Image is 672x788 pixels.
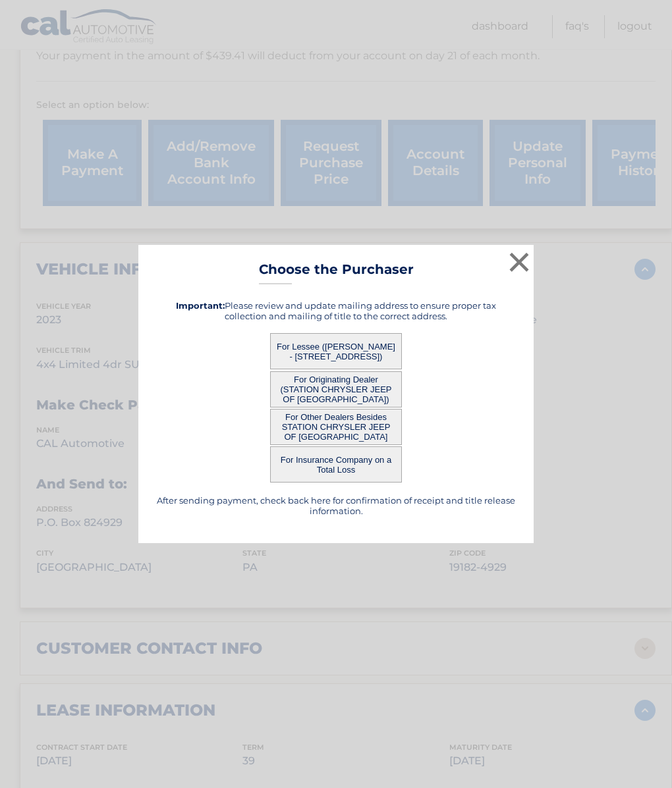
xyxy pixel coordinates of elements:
[270,333,402,369] button: For Lessee ([PERSON_NAME] - [STREET_ADDRESS])
[155,495,517,516] h5: After sending payment, check back here for confirmation of receipt and title release information.
[155,300,517,321] h5: Please review and update mailing address to ensure proper tax collection and mailing of title to ...
[259,261,414,284] h3: Choose the Purchaser
[506,249,532,275] button: ×
[270,371,402,407] button: For Originating Dealer (STATION CHRYSLER JEEP OF [GEOGRAPHIC_DATA])
[270,409,402,445] button: For Other Dealers Besides STATION CHRYSLER JEEP OF [GEOGRAPHIC_DATA]
[270,446,402,483] button: For Insurance Company on a Total Loss
[176,300,225,311] strong: Important:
